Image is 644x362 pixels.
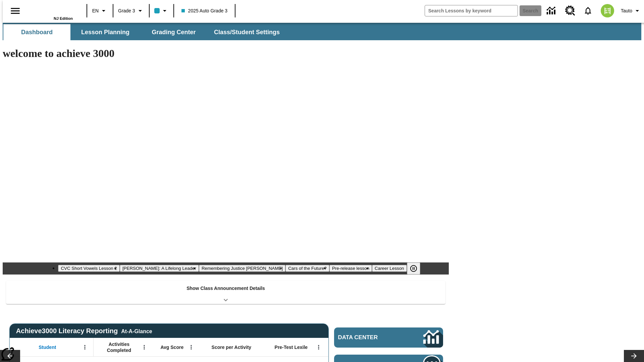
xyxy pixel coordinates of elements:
[16,327,152,335] span: Achieve3000 Literacy Reporting
[285,265,329,272] button: Slide 4 Cars of the Future?
[121,327,152,335] div: At-A-Glance
[58,265,119,272] button: Slide 1 CVC Short Vowels Lesson 2
[118,7,135,14] span: Grade 3
[601,4,614,17] img: avatar image
[120,265,199,272] button: Slide 2 Dianne Feinstein: A Lifelong Leader
[186,285,265,292] p: Show Class Announcement Details
[329,265,372,272] button: Slide 5 Pre-release lesson
[372,265,407,272] button: Slide 6 Career Lesson
[29,2,73,20] div: Home
[92,7,99,14] span: EN
[621,7,632,14] span: Tauto
[80,342,90,352] button: Open Menu
[3,24,286,40] div: SubNavbar
[407,262,420,275] button: Pause
[543,2,561,20] a: Data Center
[314,342,324,352] button: Open Menu
[115,5,147,17] button: Grade: Grade 3, Select a grade
[579,2,597,19] a: Notifications
[97,341,141,353] span: Activities Completed
[186,342,196,352] button: Open Menu
[209,24,285,40] button: Class/Student Settings
[29,3,73,16] a: Home
[5,1,25,21] button: Open side menu
[425,5,518,16] input: search field
[3,24,70,40] button: Dashboard
[212,344,252,350] span: Score per Activity
[3,23,641,40] div: SubNavbar
[3,47,449,60] h1: welcome to achieve 3000
[275,344,308,350] span: Pre-Test Lexile
[54,16,73,20] span: NJ Edition
[89,5,111,17] button: Language: EN, Select a language
[160,344,183,350] span: Avg Score
[181,7,228,14] span: 2025 Auto Grade 3
[72,24,139,40] button: Lesson Planning
[624,350,644,362] button: Lesson carousel, Next
[338,334,401,341] span: Data Center
[334,327,443,348] a: Data Center
[6,281,445,304] div: Show Class Announcement Details
[199,265,285,272] button: Slide 3 Remembering Justice O'Connor
[561,2,579,20] a: Resource Center, Will open in new tab
[407,262,427,275] div: Pause
[139,342,149,352] button: Open Menu
[39,344,56,350] span: Student
[618,5,644,17] button: Profile/Settings
[597,2,618,19] button: Select a new avatar
[152,5,171,17] button: Class color is light blue. Change class color
[140,24,207,40] button: Grading Center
